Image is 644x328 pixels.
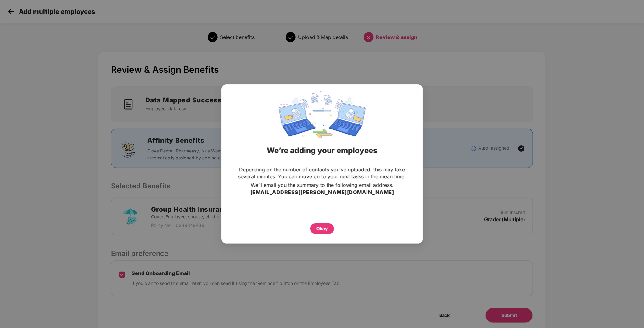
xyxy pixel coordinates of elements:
p: Depending on the number of contacts you’ve uploaded, this may take several minutes. You can move ... [234,166,410,180]
div: Okay [316,225,328,232]
div: We’re adding your employees [229,138,415,163]
img: svg+xml;base64,PHN2ZyBpZD0iRGF0YV9zeW5jaW5nIiB4bWxucz0iaHR0cDovL3d3dy53My5vcmcvMjAwMC9zdmciIHdpZH... [278,91,365,138]
h3: [EMAIL_ADDRESS][PERSON_NAME][DOMAIN_NAME] [250,188,394,197]
p: We’ll email you the summary to the following email address. [251,181,394,188]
